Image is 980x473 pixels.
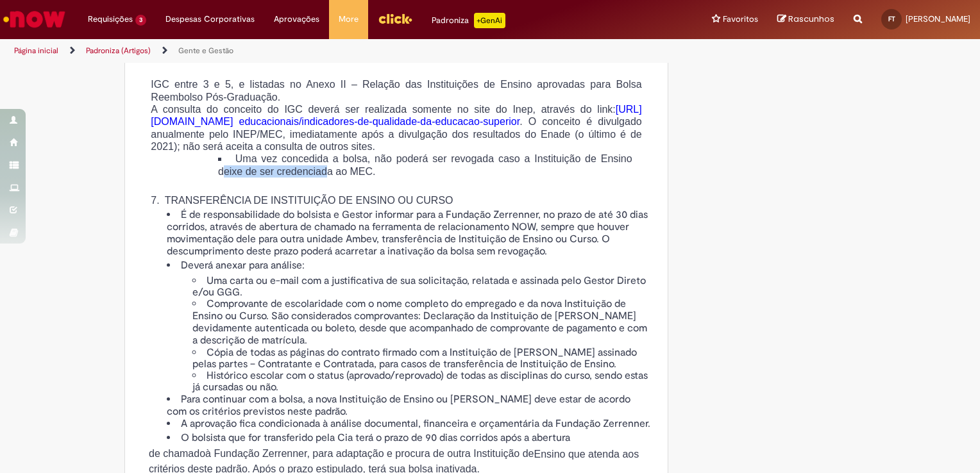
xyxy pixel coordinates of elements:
span: 3 [135,15,146,26]
a: Rascunhos [777,13,834,26]
span: Aprovações [274,13,319,26]
span: É de responsabilidade do bolsista e Gestor informar para a Fundação Zerrenner, no prazo de até 30... [167,208,648,258]
span: à [205,448,211,459]
span: e [387,448,393,459]
span: A consulta do conceito do IGC deverá ser realizada somente no site do Inep, através do link: . O ... [151,104,641,152]
span: Para continuar com a bolsa, a nova Instituição de Ensino ou [PERSON_NAME] deve estar de acordo co... [167,393,630,418]
span: Comprovante de escolaridade com o nome completo do empregado e da nova Instituição de Ensino ou C... [192,297,647,347]
span: Requisições [88,13,133,26]
span: O bolsista que for transferido pela Cia terá o prazo de 90 dias corridos após a abertura [181,431,570,444]
span: para [312,448,333,459]
img: click_logo_yellow_360x200.png [378,9,412,28]
span: Deverá anexar para análise: [181,259,305,272]
span: IGC entre 3 e 5, e listadas no Anexo II – Relação das Instituições de Ensino aprovadas para Bolsa... [151,79,641,102]
span: adaptação [336,448,384,459]
span: Zerrenner, [262,448,310,459]
span: More [339,13,359,26]
span: outra [447,448,470,459]
span: Rascunhos [788,13,834,25]
img: ServiceNow [1,6,67,32]
span: Instituição [473,448,520,459]
a: Padroniza (Artigos) [86,46,151,56]
span: 7. TRANSFERÊNCIA DE INSTITUIÇÃO DE ENSINO OU CURSO [151,195,453,206]
a: educacionais/indicadores-de-qualidade-da-educacao-superior [239,116,520,127]
span: Histórico escolar com o status (aprovado/reprovado) de todas as disciplinas do curso, sendo estas... [192,369,648,394]
ul: Trilhas de página [10,39,644,63]
span: Uma vez concedida a bolsa, não poderá ser revogada caso a Instituição de Ensino deixe de ser cred... [218,153,632,176]
div: Padroniza [432,13,505,28]
p: +GenAi [474,13,505,28]
span: Fundação [214,448,259,459]
span: de [433,448,444,459]
a: [URL][DOMAIN_NAME] [151,104,641,127]
span: de chamado [149,448,205,459]
span: Despesas Corporativas [165,13,255,26]
span: de [523,448,534,459]
span: Uma carta ou e-mail com a justificativa de sua solicitação, relatada e assinada pelo Gestor Diret... [192,274,646,299]
span: A aprovação fica condicionada à análise documental, financeira e orçamentária da Fundação Zerrenner. [181,417,650,430]
a: Gente e Gestão [178,46,233,56]
span: procura [395,448,430,459]
span: [PERSON_NAME] [906,13,970,24]
a: Página inicial [14,46,58,56]
span: FT [888,15,895,23]
span: Cópia de todas as páginas do contrato firmado com a Instituição de [PERSON_NAME] assinado pelas p... [192,346,637,371]
span: Favoritos [723,13,758,26]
